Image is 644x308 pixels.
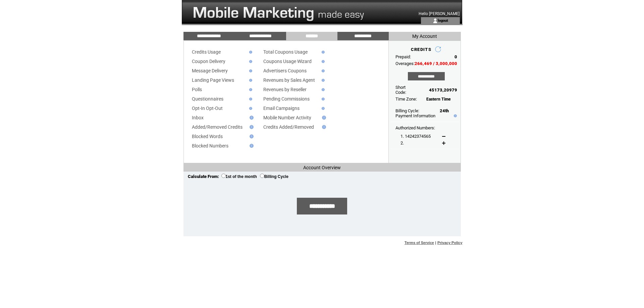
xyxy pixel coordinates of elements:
a: Blocked Numbers [192,143,228,148]
img: help.gif [248,60,252,63]
a: Total Coupons Usage [263,49,308,55]
span: Hello [PERSON_NAME] [419,11,460,16]
span: 1. 14242374565 [400,134,431,139]
span: Billing Cycle: [395,108,419,113]
img: help.gif [320,79,325,82]
img: help.gif [248,116,254,120]
img: account_icon.gif [433,18,438,23]
span: Time Zone: [395,97,417,102]
input: Billing Cycle [260,174,264,178]
a: Pending Commissions [263,96,310,102]
img: help.gif [320,107,325,110]
input: 1st of the month [221,174,226,178]
span: Overages: [395,61,415,66]
a: Coupons Usage Wizard [263,59,312,64]
span: Account Overview [303,165,341,170]
span: Calculate From: [188,174,219,179]
a: Terms of Service [405,241,434,245]
a: Questionnaires [192,96,223,102]
a: Mobile Number Activity [263,115,311,120]
span: Prepaid: [395,54,411,59]
img: help.gif [320,98,325,101]
a: Revenues by Reseller [263,87,307,92]
a: Advertisers Coupons [263,68,307,73]
a: Credits Usage [192,49,221,55]
img: help.gif [320,69,325,72]
img: help.gif [248,69,252,72]
span: 0 [454,54,457,59]
a: Coupon Delivery [192,59,225,64]
img: help.gif [452,114,457,117]
img: help.gif [248,125,254,129]
span: 24th [440,108,449,113]
label: 1st of the month [221,174,257,179]
a: Added/Removed Credits [192,124,243,130]
img: help.gif [248,107,252,110]
span: CREDITS [411,47,431,52]
span: 266,469 / 3,000,000 [415,61,457,66]
a: Privacy Policy [437,241,463,245]
a: Credits Added/Removed [263,124,314,130]
label: Billing Cycle [260,174,288,179]
img: help.gif [320,88,325,91]
a: Inbox [192,115,204,120]
span: Short Code: [395,85,406,95]
span: 2. [400,140,404,145]
span: Authorized Numbers: [395,125,435,130]
a: Message Delivery [192,68,228,73]
span: | [435,241,436,245]
img: help.gif [320,51,325,54]
img: help.gif [320,125,326,129]
a: Polls [192,87,202,92]
span: Eastern Time [426,97,451,102]
a: Revenues by Sales Agent [263,77,315,83]
span: 45173,20979 [429,87,457,93]
img: help.gif [248,51,252,54]
img: help.gif [248,98,252,101]
img: help.gif [320,60,325,63]
a: Landing Page Views [192,77,234,83]
img: help.gif [248,88,252,91]
a: Blocked Words [192,134,223,139]
img: help.gif [248,134,254,138]
a: logout [438,18,448,22]
a: Payment Information [395,113,435,118]
img: help.gif [248,144,254,148]
span: My Account [412,34,437,39]
img: help.gif [248,79,252,82]
a: Opt-In Opt-Out [192,106,223,111]
a: Email Campaigns [263,106,300,111]
img: help.gif [320,116,326,120]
